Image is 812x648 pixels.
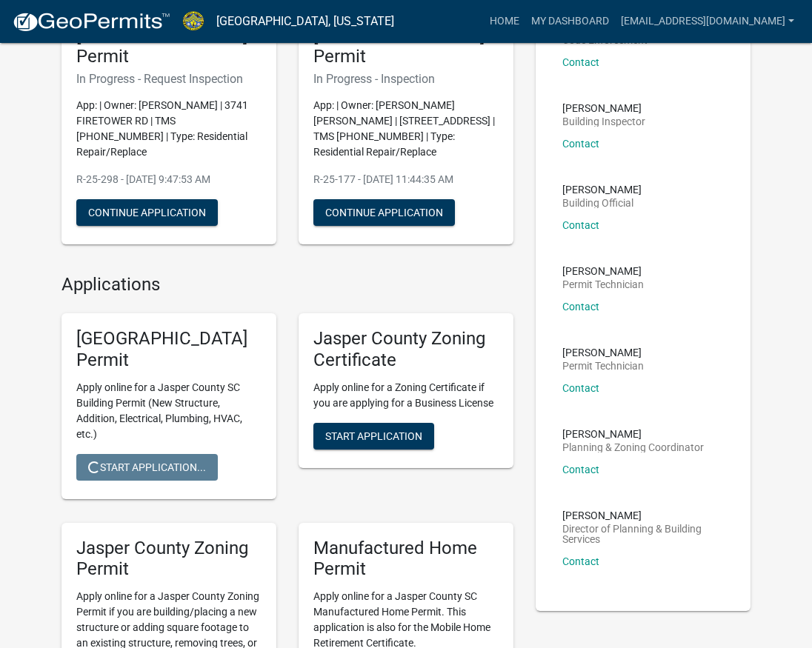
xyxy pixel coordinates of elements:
p: Building Official [562,198,642,208]
p: Permit Technician [562,361,644,371]
h4: Applications [61,274,513,295]
img: Jasper County, South Carolina [182,11,204,31]
a: Contact [562,301,599,313]
a: Contact [562,56,599,68]
p: Apply online for a Jasper County SC Building Permit (New Structure, Addition, Electrical, Plumbin... [76,380,262,442]
button: Continue Application [313,199,455,226]
p: [PERSON_NAME] [562,103,645,113]
a: Home [484,7,525,36]
a: Contact [562,382,599,394]
p: R-25-177 - [DATE] 11:44:35 AM [313,172,499,187]
a: [GEOGRAPHIC_DATA], [US_STATE] [216,9,394,34]
p: R-25-298 - [DATE] 9:47:53 AM [76,172,262,187]
a: My Dashboard [525,7,615,36]
h5: Jasper County Zoning Certificate [313,328,499,371]
a: Contact [562,555,599,567]
h5: [GEOGRAPHIC_DATA] Permit [76,328,262,371]
a: Contact [562,464,599,475]
p: App: | Owner: [PERSON_NAME] [PERSON_NAME] | [STREET_ADDRESS] | TMS [PHONE_NUMBER] | Type: Residen... [313,98,499,160]
p: Permit Technician [562,279,644,290]
p: Apply online for a Zoning Certificate if you are applying for a Business License [313,380,499,411]
button: Start Application [313,423,434,450]
button: Start Application... [76,454,218,481]
h6: In Progress - Request Inspection [76,72,262,86]
span: Start Application [325,430,422,441]
p: [PERSON_NAME] [562,266,644,276]
a: Contact [562,138,599,150]
button: Continue Application [76,199,218,226]
p: [PERSON_NAME] [562,184,642,195]
p: Building Inspector [562,116,645,127]
h6: In Progress - Inspection [313,72,499,86]
p: Planning & Zoning Coordinator [562,442,704,452]
h5: Jasper County Zoning Permit [76,538,262,581]
a: Contact [562,219,599,231]
a: [EMAIL_ADDRESS][DOMAIN_NAME] [615,7,800,36]
h5: [GEOGRAPHIC_DATA] Permit [313,25,499,68]
p: Director of Planning & Building Services [562,524,724,544]
h5: [GEOGRAPHIC_DATA] Permit [76,25,262,68]
h5: Manufactured Home Permit [313,538,499,581]
span: Start Application... [88,461,206,472]
p: [PERSON_NAME] [562,429,704,439]
p: [PERSON_NAME] [562,510,724,521]
p: [PERSON_NAME] [562,347,644,358]
p: App: | Owner: [PERSON_NAME] | 3741 FIRETOWER RD | TMS [PHONE_NUMBER] | Type: Residential Repair/R... [76,98,262,160]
